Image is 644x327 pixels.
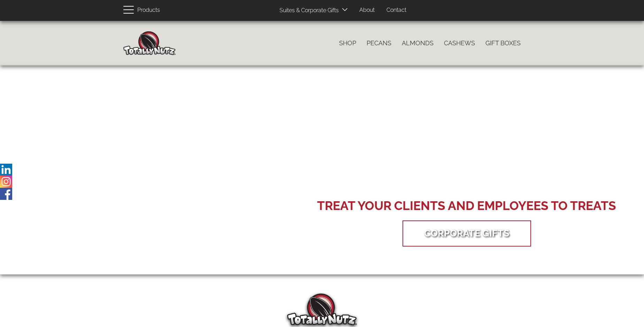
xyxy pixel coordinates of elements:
[439,36,480,50] a: Cashews
[137,5,160,15] span: Products
[123,31,176,55] img: Home
[334,36,361,50] a: Shop
[317,197,616,215] div: Treat your Clients and Employees to Treats
[354,3,380,17] a: About
[287,294,357,325] img: Totally Nutz Logo
[414,222,520,244] a: Corporate Gifts
[361,36,397,50] a: Pecans
[480,36,526,50] a: Gift Boxes
[397,36,439,50] a: Almonds
[381,3,412,17] a: Contact
[274,4,341,17] a: Suites & Corporate Gifts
